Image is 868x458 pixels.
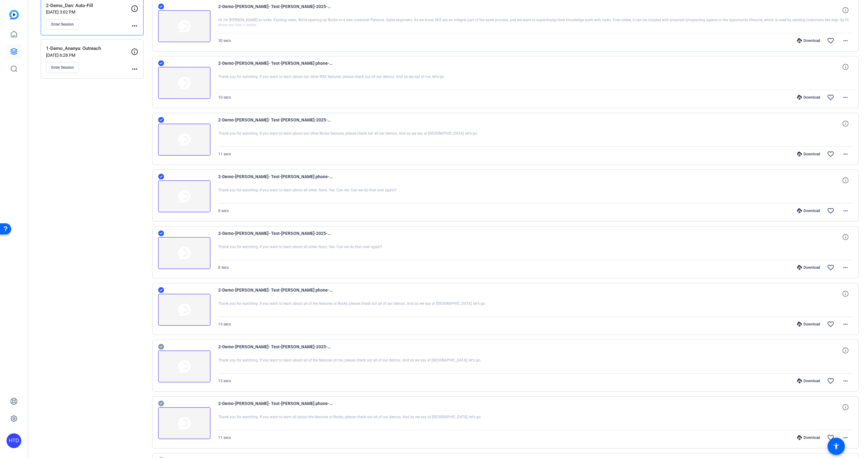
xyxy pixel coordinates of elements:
[794,435,823,440] div: Download
[794,152,823,157] div: Download
[218,152,231,156] span: 11 secs
[218,59,332,74] span: 2-Demo-[PERSON_NAME]- Test-[PERSON_NAME] phone-2025-09-11-11-50-28-996-1
[51,65,74,70] span: Enter Session
[46,53,131,58] p: [DATE] 6:28 PM
[46,62,79,73] button: Enter Session
[794,265,823,270] div: Download
[842,321,849,328] mat-icon: more_horiz
[51,22,74,27] span: Enter Session
[842,377,849,385] mat-icon: more_horiz
[218,379,231,383] span: 13 secs
[218,95,231,100] span: 10 secs
[218,436,231,440] span: 11 secs
[218,116,332,131] span: 2-Demo-[PERSON_NAME]- Test-[PERSON_NAME]-2025-09-11-11-50-28-996-0
[218,230,332,244] span: 2-Demo-[PERSON_NAME]- Test-[PERSON_NAME]-2025-09-11-11-50-07-409-0
[794,322,823,327] div: Download
[827,94,834,101] mat-icon: favorite_border
[827,321,834,328] mat-icon: favorite_border
[9,10,19,19] img: blue-gradient.svg
[158,180,211,212] img: thumb-nail
[46,45,131,52] p: 1-Demo_Ananya: Outreach
[158,350,211,382] img: thumb-nail
[158,237,211,269] img: thumb-nail
[827,377,834,385] mat-icon: favorite_border
[218,3,332,18] span: 2-Demo-[PERSON_NAME]- Test-[PERSON_NAME]-2025-09-11-11-53-28-128-0
[158,124,211,156] img: thumb-nail
[158,67,211,99] img: thumb-nail
[46,2,131,9] p: 2-Demo_Dan: Auto-Fill
[827,264,834,271] mat-icon: favorite_border
[794,378,823,383] div: Download
[46,10,131,14] p: [DATE] 3:02 PM
[218,286,332,301] span: 2-Demo-[PERSON_NAME]- Test-[PERSON_NAME] phone-2025-09-11-11-49-06-313-1
[842,94,849,101] mat-icon: more_horiz
[218,265,229,270] span: 8 secs
[842,150,849,158] mat-icon: more_horiz
[218,173,332,188] span: 2-Demo-[PERSON_NAME]- Test-[PERSON_NAME] phone-2025-09-11-11-50-07-409-1
[218,39,231,43] span: 30 secs
[46,19,79,30] button: Enter Session
[158,294,211,326] img: thumb-nail
[794,38,823,43] div: Download
[218,322,231,326] span: 13 secs
[827,207,834,215] mat-icon: favorite_border
[218,343,332,358] span: 2-Demo-[PERSON_NAME]- Test-[PERSON_NAME]-2025-09-11-11-49-06-313-0
[827,434,834,441] mat-icon: favorite_border
[218,209,229,213] span: 8 secs
[842,37,849,44] mat-icon: more_horiz
[842,264,849,271] mat-icon: more_horiz
[827,150,834,158] mat-icon: favorite_border
[833,443,840,450] mat-icon: accessibility
[218,400,332,415] span: 2-Demo-[PERSON_NAME]- Test-[PERSON_NAME] phone-2025-09-11-11-48-38-712-1
[794,208,823,213] div: Download
[794,95,823,100] div: Download
[131,65,138,73] mat-icon: more_horiz
[827,37,834,44] mat-icon: favorite_border
[6,433,21,448] div: HTD
[842,207,849,215] mat-icon: more_horiz
[158,407,211,439] img: thumb-nail
[131,22,138,30] mat-icon: more_horiz
[158,10,211,42] img: thumb-nail
[842,434,849,441] mat-icon: more_horiz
